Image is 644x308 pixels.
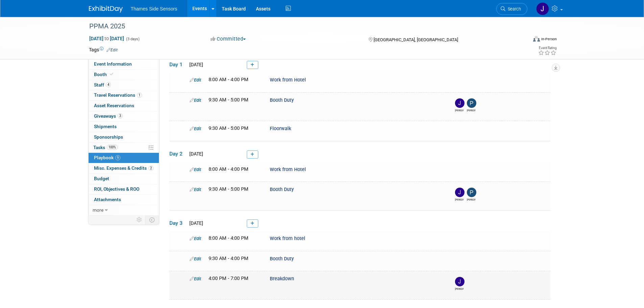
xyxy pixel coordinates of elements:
td: Tags [89,46,118,53]
a: Edit [190,276,201,281]
a: Sponsorships [89,132,159,142]
span: Floorwalk [270,126,291,132]
span: 1 [137,93,142,98]
a: more [89,205,159,215]
span: 8:00 AM - 4:00 PM [209,166,248,172]
div: James Netherway [455,286,463,291]
span: 8:00 AM - 4:00 PM [209,77,248,82]
a: Edit [106,48,118,52]
span: 4:00 PM - 7:00 PM [209,276,248,281]
span: Asset Reservations [94,103,134,108]
img: Pierce Heath [467,188,476,197]
span: Booth Duty [270,187,294,192]
td: Personalize Event Tab Strip [134,215,145,224]
div: Pierce Heath [467,108,475,112]
img: James Netherway [455,188,464,197]
i: Booth reservation complete [110,72,113,76]
span: Budget [94,176,109,181]
span: Breakdown [270,276,294,282]
a: Edit [190,98,201,103]
span: 2 [148,166,153,171]
span: 8:00 AM - 4:00 PM [209,235,248,241]
img: James Netherway [455,98,464,108]
span: (3 days) [125,37,140,41]
span: [GEOGRAPHIC_DATA], [GEOGRAPHIC_DATA] [374,37,458,42]
span: 3 [118,113,123,118]
span: Search [505,6,521,11]
span: Day 2 [169,150,186,158]
a: Search [496,3,527,15]
td: Toggle Event Tabs [145,215,159,224]
a: Edit [190,126,201,131]
span: [DATE] [187,62,203,67]
span: Staff [94,82,111,88]
span: ROI, Objectives & ROO [94,186,139,192]
div: PPMA 2025 [87,20,517,32]
span: [DATE] [187,151,203,157]
a: Booth [89,70,159,80]
div: Event Format [487,35,557,45]
div: James Netherway [455,197,463,202]
a: Playbook9 [89,153,159,163]
a: Event Information [89,59,159,69]
a: Tasks100% [89,143,159,153]
a: Shipments [89,122,159,132]
span: Misc. Expenses & Credits [94,165,153,171]
span: 9:30 AM - 5:00 PM [209,186,248,192]
span: 4 [106,82,111,87]
span: Tasks [93,145,118,150]
div: Event Rating [538,46,556,50]
a: Edit [190,187,201,192]
a: Edit [190,256,201,261]
span: Day 1 [169,61,186,68]
span: Thames Side Sensors [131,6,177,11]
a: Attachments [89,195,159,205]
div: James Netherway [455,108,463,112]
img: Pierce Heath [467,98,476,108]
button: Committed [208,35,248,43]
div: In-Person [541,37,557,42]
span: Playbook [94,155,120,160]
span: Day 3 [169,219,186,227]
span: 9:30 AM - 4:00 PM [209,256,248,261]
a: Giveaways3 [89,111,159,121]
span: Booth Duty [270,256,294,262]
span: Sponsorships [94,134,123,140]
img: James Netherway [536,2,549,15]
span: Giveaways [94,113,123,119]
span: 9 [115,155,120,160]
a: Edit [190,167,201,172]
span: Booth [94,72,115,77]
span: Booth Duty [270,97,294,103]
span: Attachments [94,197,121,202]
img: James Netherway [455,277,464,286]
img: ExhibitDay [89,6,123,13]
span: [DATE] [187,220,203,226]
span: more [93,207,103,213]
span: 100% [107,145,118,150]
img: Format-Inperson.png [533,36,540,42]
span: Event Information [94,61,132,67]
span: Work from Hotel [270,77,306,83]
span: Work from hotel [270,236,305,241]
a: Edit [190,77,201,82]
a: ROI, Objectives & ROO [89,184,159,194]
a: Edit [190,236,201,241]
span: 9:30 AM - 5:00 PM [209,97,248,103]
a: Travel Reservations1 [89,90,159,100]
span: Work from Hotel [270,167,306,172]
span: 9:30 AM - 5:00 PM [209,125,248,131]
div: Pierce Heath [467,197,475,202]
span: Travel Reservations [94,92,142,98]
span: Shipments [94,124,117,129]
span: to [103,36,110,41]
span: [DATE] [DATE] [89,35,124,42]
a: Misc. Expenses & Credits2 [89,163,159,173]
a: Asset Reservations [89,101,159,111]
a: Staff4 [89,80,159,90]
a: Budget [89,174,159,184]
